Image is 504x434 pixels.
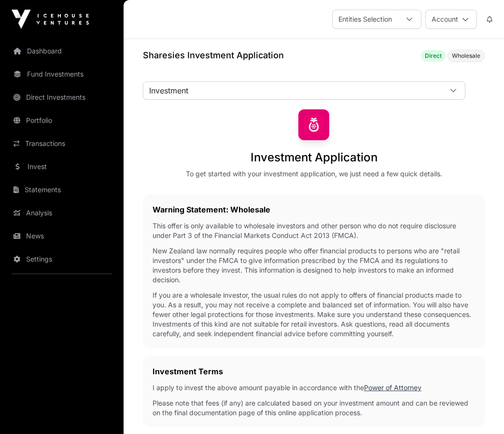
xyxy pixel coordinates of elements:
span: Wholesale [452,52,480,60]
a: Transactions [8,133,116,154]
img: Sharesies [298,109,329,140]
a: Portfolio [8,110,116,131]
div: Entities Selection [333,10,398,28]
p: This offer is only available to wholesale investors and other person who do not require disclosur... [153,221,475,240]
p: Please note that fees (if any) are calculated based on your investment amount and can be reviewed... [153,398,475,418]
img: Icehouse Ventures Logo [12,10,89,29]
p: New Zealand law normally requires people who offer financial products to persons who are "retail ... [153,246,475,285]
p: If you are a wholesale investor, the usual rules do not apply to offers of financial products mad... [153,290,475,339]
p: I apply to invest the above amount payable in accordance with the [153,383,475,393]
h1: Investment Application [251,150,378,165]
a: Invest [8,156,116,177]
div: To get started with your investment application, we just need a few quick details. [186,169,442,179]
a: Analysis [8,202,116,224]
a: Statements [8,179,116,200]
a: Power of Attorney [364,383,421,392]
a: Fund Investments [8,64,116,85]
a: Dashboard [8,40,116,62]
button: Account [425,10,477,29]
span: Direct [425,52,442,60]
a: Direct Investments [8,87,116,108]
a: Settings [8,249,116,270]
span: Investment [143,82,442,99]
a: News [8,225,116,247]
h2: Investment Terms [153,366,475,377]
h2: Warning Statement: Wholesale [153,204,475,215]
h1: Sharesies Investment Application [143,49,284,62]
